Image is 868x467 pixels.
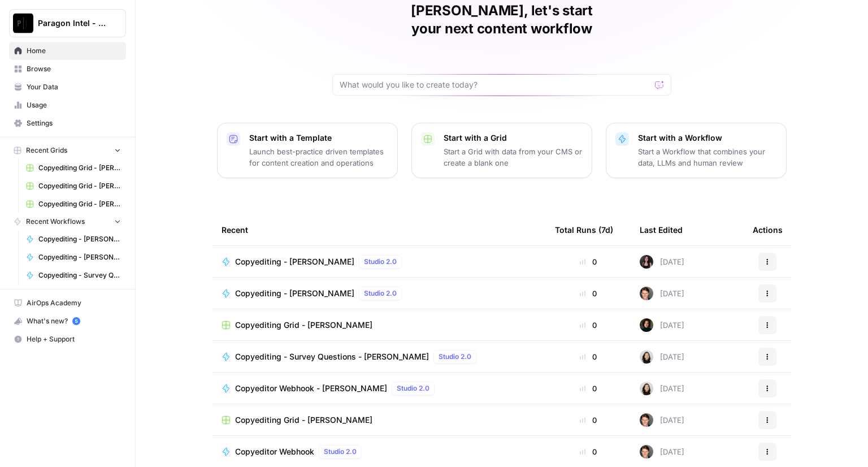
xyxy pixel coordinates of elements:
div: [DATE] [640,445,684,459]
input: What would you like to create today? [340,79,650,90]
img: t5ef5oef8zpw1w4g2xghobes91mw [640,350,653,364]
img: qw00ik6ez51o8uf7vgx83yxyzow9 [640,413,653,427]
a: Your Data [9,78,126,96]
a: Copyediting - Survey Questions - [PERSON_NAME] [21,266,126,284]
a: AirOps Academy [9,294,126,312]
button: Help + Support [9,330,126,348]
div: Last Edited [640,214,683,245]
span: Copyediting - [PERSON_NAME] [38,234,121,244]
div: 0 [555,288,622,299]
span: Copyediting - Survey Questions - [PERSON_NAME] [235,351,429,362]
a: Copyeditor WebhookStudio 2.0 [222,445,537,459]
div: [DATE] [640,382,684,395]
a: 5 [72,317,80,325]
button: Start with a TemplateLaunch best-practice driven templates for content creation and operations [217,123,398,178]
span: Usage [27,100,121,110]
div: 0 [555,351,622,362]
a: Browse [9,60,126,78]
span: Copyediting - [PERSON_NAME] [235,256,354,267]
span: Copyediting Grid - [PERSON_NAME] [235,414,372,426]
span: Copyediting Grid - [PERSON_NAME] [38,163,121,173]
span: Copyeditor Webhook - [PERSON_NAME] [235,383,387,394]
span: Copyediting Grid - [PERSON_NAME] [38,181,121,191]
span: Studio 2.0 [324,447,357,457]
img: qw00ik6ez51o8uf7vgx83yxyzow9 [640,287,653,300]
p: Start with a Grid [444,132,583,144]
span: Copyediting - [PERSON_NAME] [38,252,121,262]
a: Copyediting Grid - [PERSON_NAME] [222,414,537,426]
a: Home [9,42,126,60]
div: 0 [555,256,622,267]
span: Copyediting Grid - [PERSON_NAME] [235,319,372,331]
a: Settings [9,114,126,132]
div: Total Runs (7d) [555,214,613,245]
div: What's new? [10,313,125,330]
a: Copyediting Grid - [PERSON_NAME] [222,319,537,331]
span: Home [27,46,121,56]
span: Your Data [27,82,121,92]
a: Copyediting - [PERSON_NAME]Studio 2.0 [222,287,537,300]
a: Copyediting Grid - [PERSON_NAME] [21,195,126,213]
span: Studio 2.0 [364,288,397,299]
a: Usage [9,96,126,114]
img: Paragon Intel - Copyediting Logo [13,13,33,33]
span: Browse [27,64,121,74]
img: qw00ik6ez51o8uf7vgx83yxyzow9 [640,445,653,459]
a: Copyediting - [PERSON_NAME] [21,230,126,248]
button: Recent Grids [9,142,126,159]
div: 0 [555,414,622,426]
div: [DATE] [640,255,684,269]
div: [DATE] [640,350,684,364]
img: trpfjrwlykpjh1hxat11z5guyxrg [640,318,653,332]
span: Recent Workflows [26,217,85,227]
div: Actions [753,214,783,245]
a: Copyediting Grid - [PERSON_NAME] [21,159,126,177]
p: Launch best-practice driven templates for content creation and operations [249,146,388,168]
span: Studio 2.0 [439,352,471,362]
button: Recent Workflows [9,213,126,230]
span: Studio 2.0 [397,383,429,394]
span: Studio 2.0 [364,257,397,267]
button: Start with a WorkflowStart a Workflow that combines your data, LLMs and human review [606,123,787,178]
div: 0 [555,319,622,331]
a: Copyediting Grid - [PERSON_NAME] [21,177,126,195]
div: 0 [555,383,622,394]
span: Help + Support [27,334,121,344]
span: Settings [27,118,121,128]
span: Copyediting - [PERSON_NAME] [235,288,354,299]
div: [DATE] [640,318,684,332]
p: Start a Workflow that combines your data, LLMs and human review [638,146,777,168]
div: [DATE] [640,413,684,427]
h1: [PERSON_NAME], let's start your next content workflow [332,2,671,38]
span: Paragon Intel - Copyediting [38,18,106,29]
a: Copyeditor Webhook - [PERSON_NAME]Studio 2.0 [222,382,537,395]
p: Start a Grid with data from your CMS or create a blank one [444,146,583,168]
a: Copyediting - Survey Questions - [PERSON_NAME]Studio 2.0 [222,350,537,364]
span: Copyediting - Survey Questions - [PERSON_NAME] [38,270,121,280]
button: Workspace: Paragon Intel - Copyediting [9,9,126,37]
p: Start with a Workflow [638,132,777,144]
div: Recent [222,214,537,245]
div: [DATE] [640,287,684,300]
span: Copyeditor Webhook [235,446,314,457]
span: Copyediting Grid - [PERSON_NAME] [38,199,121,209]
img: 5nlru5lqams5xbrbfyykk2kep4hl [640,255,653,269]
text: 5 [75,318,77,324]
img: t5ef5oef8zpw1w4g2xghobes91mw [640,382,653,395]
button: What's new? 5 [9,312,126,330]
button: Start with a GridStart a Grid with data from your CMS or create a blank one [411,123,592,178]
a: Copyediting - [PERSON_NAME] [21,248,126,266]
span: AirOps Academy [27,298,121,308]
div: 0 [555,446,622,457]
p: Start with a Template [249,132,388,144]
span: Recent Grids [26,145,67,155]
a: Copyediting - [PERSON_NAME]Studio 2.0 [222,255,537,269]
